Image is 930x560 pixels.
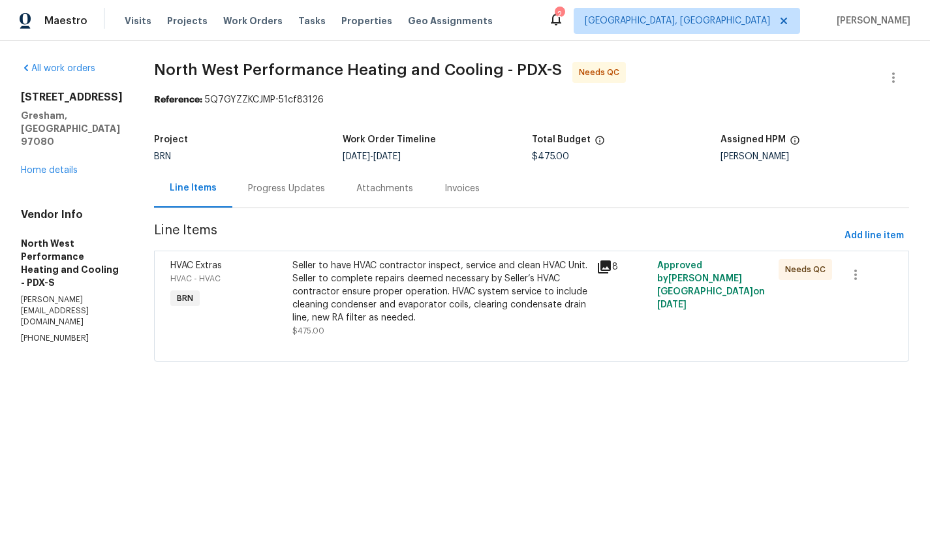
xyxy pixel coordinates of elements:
[21,333,123,344] p: [PHONE_NUMBER]
[21,166,78,175] a: Home details
[154,152,171,161] span: BRN
[785,263,831,276] span: Needs QC
[657,261,765,309] span: Approved by [PERSON_NAME][GEOGRAPHIC_DATA] on
[223,14,283,27] span: Work Orders
[248,182,325,195] div: Progress Updates
[408,14,493,27] span: Geo Assignments
[845,228,904,244] span: Add line item
[170,181,217,194] div: Line Items
[343,152,370,161] span: [DATE]
[125,14,151,27] span: Visits
[170,275,221,283] span: HVAC - HVAC
[154,93,909,106] div: 5Q7GYZZKCJMP-51cf83126
[597,259,649,275] div: 8
[373,152,401,161] span: [DATE]
[839,224,909,248] button: Add line item
[444,182,480,195] div: Invoices
[21,237,123,289] h5: North West Performance Heating and Cooling - PDX-S
[595,135,605,152] span: The total cost of line items that have been proposed by Opendoor. This sum includes line items th...
[341,14,392,27] span: Properties
[343,135,436,144] h5: Work Order Timeline
[532,135,591,144] h5: Total Budget
[831,14,910,27] span: [PERSON_NAME]
[585,14,770,27] span: [GEOGRAPHIC_DATA], [GEOGRAPHIC_DATA]
[356,182,413,195] div: Attachments
[292,259,589,324] div: Seller to have HVAC contractor inspect, service and clean HVAC Unit. Seller to complete repairs d...
[167,14,208,27] span: Projects
[721,152,909,161] div: [PERSON_NAME]
[657,300,687,309] span: [DATE]
[21,294,123,328] p: [PERSON_NAME][EMAIL_ADDRESS][DOMAIN_NAME]
[298,16,326,25] span: Tasks
[721,135,786,144] h5: Assigned HPM
[172,292,198,305] span: BRN
[21,64,95,73] a: All work orders
[21,109,123,148] h5: Gresham, [GEOGRAPHIC_DATA] 97080
[154,135,188,144] h5: Project
[555,8,564,21] div: 2
[790,135,800,152] span: The hpm assigned to this work order.
[44,14,87,27] span: Maestro
[154,95,202,104] b: Reference:
[292,327,324,335] span: $475.00
[343,152,401,161] span: -
[170,261,222,270] span: HVAC Extras
[21,91,123,104] h2: [STREET_ADDRESS]
[154,224,839,248] span: Line Items
[579,66,625,79] span: Needs QC
[532,152,569,161] span: $475.00
[21,208,123,221] h4: Vendor Info
[154,62,562,78] span: North West Performance Heating and Cooling - PDX-S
